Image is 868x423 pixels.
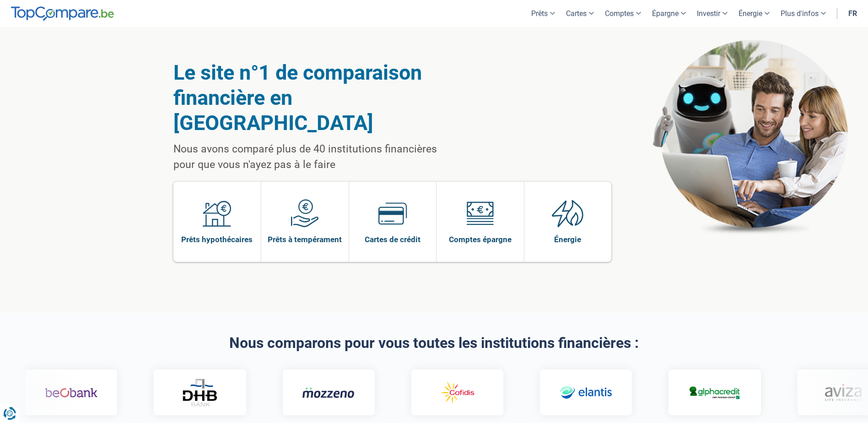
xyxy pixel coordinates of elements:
img: Alphacredit [674,385,727,401]
img: TopCompare [11,6,114,21]
img: Prêts à tempérament [291,199,319,228]
a: Cartes de crédit Cartes de crédit [349,182,437,262]
img: Cofidis [417,380,469,406]
span: Prêts à tempérament [268,234,342,244]
span: Énergie [554,234,581,244]
a: Prêts à tempérament Prêts à tempérament [261,182,349,262]
img: Comptes épargne [466,199,494,228]
span: Comptes épargne [449,234,512,244]
a: Comptes épargne Comptes épargne [437,182,524,262]
img: Elantis [545,380,598,406]
a: Énergie Énergie [524,182,612,262]
span: Cartes de crédit [365,234,421,244]
img: Cartes de crédit [378,199,407,228]
span: Prêts hypothécaires [181,234,253,244]
img: Énergie [552,199,584,228]
h2: Nous comparons pour vous toutes les institutions financières : [173,335,695,351]
h1: Le site n°1 de comparaison financière en [GEOGRAPHIC_DATA] [173,60,460,136]
img: Prêts hypothécaires [203,199,231,228]
a: Prêts hypothécaires Prêts hypothécaires [173,182,261,262]
p: Nous avons comparé plus de 40 institutions financières pour que vous n'ayez pas à le faire [173,141,460,173]
img: Mozzeno [288,387,340,398]
img: DHB Bank [167,379,204,407]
